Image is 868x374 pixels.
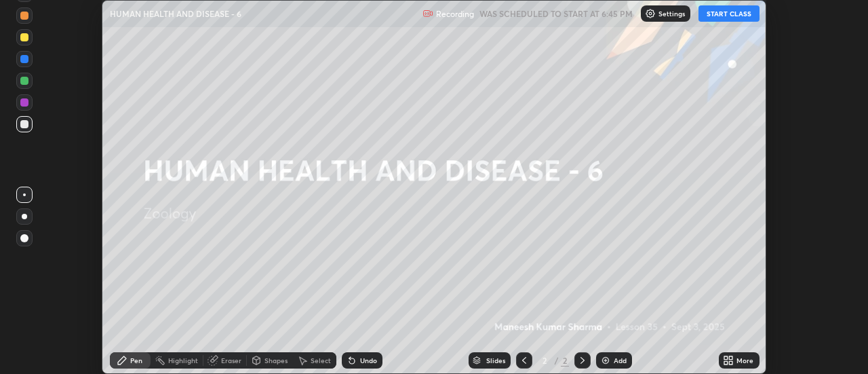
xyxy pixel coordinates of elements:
div: Highlight [168,357,198,364]
p: Settings [658,10,685,17]
div: Shapes [264,357,288,364]
img: add-slide-button [600,355,611,366]
div: Pen [130,357,142,364]
button: START CLASS [698,5,759,22]
div: Select [311,357,331,364]
h5: WAS SCHEDULED TO START AT 6:45 PM [479,7,633,20]
div: Slides [486,357,505,364]
div: / [554,356,558,364]
div: 2 [538,356,551,364]
div: 2 [561,354,569,367]
img: class-settings-icons [645,8,656,19]
div: Add [614,357,627,364]
p: Recording [436,9,474,19]
div: Undo [360,357,377,364]
p: HUMAN HEALTH AND DISEASE - 6 [110,8,241,19]
div: Eraser [221,357,241,364]
div: More [736,357,753,364]
img: recording.375f2c34.svg [422,8,433,19]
